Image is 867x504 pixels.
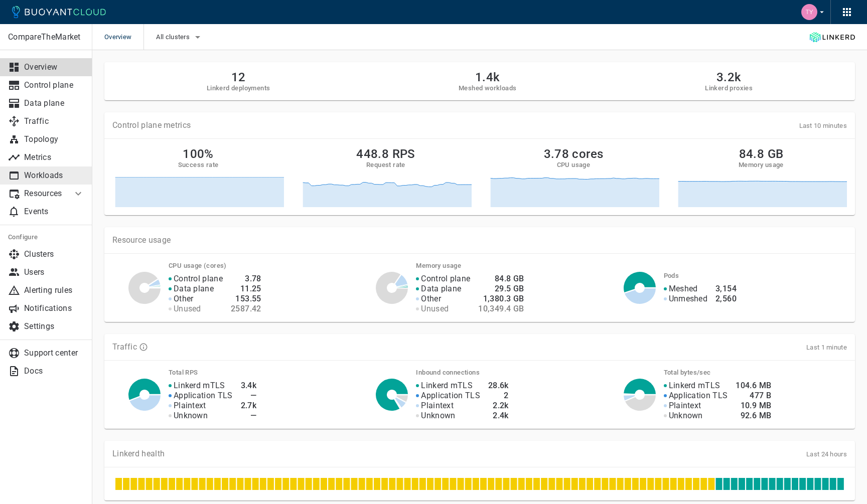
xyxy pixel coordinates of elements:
h4: 3.78 [231,274,261,284]
h4: 2,560 [715,294,737,304]
h4: 2.4k [488,411,509,421]
h2: 3.2k [705,70,753,84]
p: Settings [24,321,84,331]
h5: Request rate [366,161,405,169]
h5: Success rate [178,161,219,169]
svg: TLS data is compiled from traffic seen by Linkerd proxies. RPS and TCP bytes reflect both inbound... [139,343,148,352]
button: All clusters [156,30,204,45]
p: Topology [24,134,84,144]
h4: 29.5 GB [478,284,524,294]
h4: 477 B [736,391,771,401]
h5: Meshed workloads [459,84,516,92]
h4: 11.25 [231,284,261,294]
p: Unmeshed [669,294,707,304]
p: Control plane [24,80,84,90]
p: Users [24,267,84,277]
p: Traffic [112,342,137,352]
p: Other [174,294,194,304]
span: Last 24 hours [806,450,847,458]
a: 100%Success rate [112,147,284,207]
p: Traffic [24,116,84,126]
span: Last 10 minutes [799,122,847,129]
p: Application TLS [669,391,728,401]
p: CompareTheMarket [8,32,84,42]
h5: Configure [8,233,84,241]
p: Data plane [174,284,214,294]
p: Resource usage [112,235,847,245]
p: Events [24,207,84,217]
p: Data plane [24,98,84,108]
h4: 2.7k [241,401,257,411]
h4: 10.9 MB [736,401,771,411]
a: 3.78 coresCPU usage [488,147,659,207]
p: Notifications [24,303,84,313]
p: Control plane [174,274,223,284]
p: Unknown [174,411,208,421]
p: Linkerd mTLS [421,381,473,391]
h4: 84.8 GB [478,274,524,284]
p: Overview [24,62,84,72]
p: Plaintext [421,401,454,411]
h5: CPU usage [557,161,591,169]
p: Support center [24,348,84,358]
p: Plaintext [669,401,701,411]
p: Data plane [421,284,461,294]
p: Control plane [421,274,470,284]
h5: Linkerd deployments [207,84,270,92]
h2: 448.8 RPS [356,147,415,161]
h4: 104.6 MB [736,381,771,391]
a: 84.8 GBMemory usage [675,147,847,207]
h5: Linkerd proxies [705,84,753,92]
h4: 92.6 MB [736,411,771,421]
h4: 153.55 [231,294,261,304]
h4: 10,349.4 GB [478,304,524,314]
p: Control plane metrics [112,120,191,130]
h4: 1,380.3 GB [478,294,524,304]
p: Metrics [24,152,84,162]
p: Workloads [24,171,84,181]
p: Unused [421,304,449,314]
h2: 12 [207,70,270,84]
p: Docs [24,366,84,376]
p: Other [421,294,441,304]
p: Meshed [669,284,698,294]
p: Application TLS [174,391,233,401]
h4: 3.4k [241,381,257,391]
span: All clusters [156,33,192,41]
a: 448.8 RPSRequest rate [300,147,472,207]
p: Application TLS [421,391,480,401]
p: Unknown [421,411,455,421]
h5: Memory usage [739,161,784,169]
h4: — [241,391,257,401]
p: Unused [174,304,201,314]
h4: 2 [488,391,509,401]
p: Alerting rules [24,285,84,295]
h2: 84.8 GB [739,147,784,161]
h2: 1.4k [459,70,516,84]
p: Clusters [24,249,84,259]
h4: 2.2k [488,401,509,411]
p: Resources [24,189,64,199]
p: Plaintext [174,401,206,411]
h4: 28.6k [488,381,509,391]
h2: 3.78 cores [544,147,604,161]
span: Overview [104,24,143,50]
span: Last 1 minute [806,344,847,351]
p: Linkerd mTLS [174,381,225,391]
p: Linkerd mTLS [669,381,720,391]
h4: — [241,411,257,421]
h2: 100% [183,147,214,161]
h4: 2587.42 [231,304,261,314]
h4: 3,154 [715,284,737,294]
p: Linkerd health [112,449,165,459]
img: Thomas Yates [801,4,817,20]
p: Unknown [669,411,703,421]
